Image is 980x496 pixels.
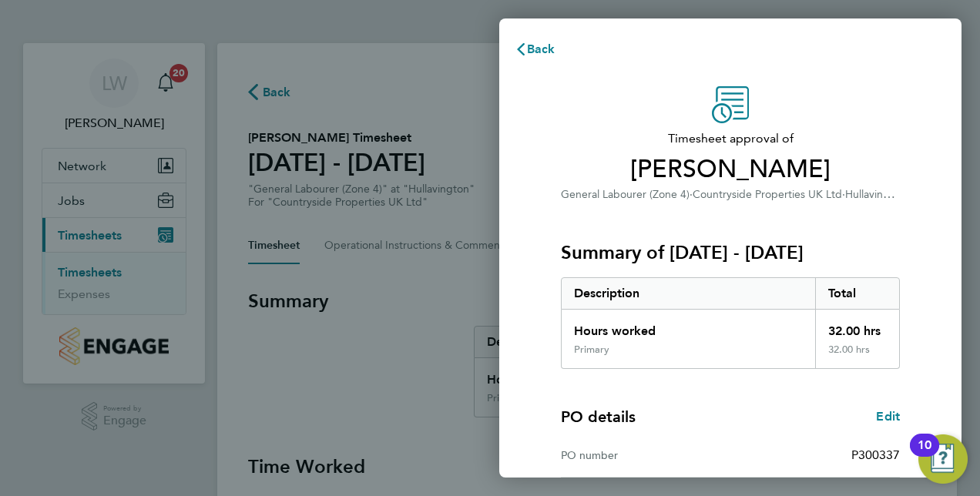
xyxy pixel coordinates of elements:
[561,240,900,265] h3: Summary of [DATE] - [DATE]
[815,310,900,344] div: 32.00 hrs
[690,188,693,201] span: ·
[815,278,900,309] div: Total
[918,434,968,484] button: Open Resource Center, 10 new notifications
[561,277,900,369] div: Summary of 18 - 24 Aug 2025
[527,42,555,56] span: Back
[499,34,571,65] button: Back
[876,409,900,424] span: Edit
[561,129,900,148] span: Timesheet approval of
[561,446,730,464] div: PO number
[561,154,900,185] span: [PERSON_NAME]
[842,188,845,201] span: ·
[574,344,609,356] div: Primary
[693,188,842,201] span: Countryside Properties UK Ltd
[562,310,815,344] div: Hours worked
[845,186,906,201] span: Hullavington
[876,407,900,426] a: Edit
[562,278,815,309] div: Description
[561,188,690,201] span: General Labourer (Zone 4)
[815,344,900,368] div: 32.00 hrs
[918,445,931,465] div: 10
[561,406,636,427] h4: PO details
[851,447,900,462] span: P300337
